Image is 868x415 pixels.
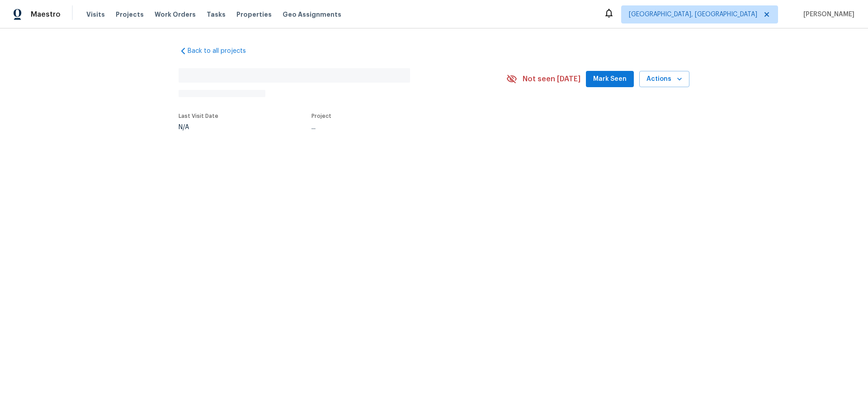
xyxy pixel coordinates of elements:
a: Back to all projects [179,47,265,56]
button: Actions [639,71,689,88]
span: Mark Seen [593,74,627,85]
div: ... [311,124,485,131]
span: Work Orders [155,10,196,19]
span: [PERSON_NAME] [800,10,854,19]
span: Geo Assignments [283,10,341,19]
span: Tasks [207,11,226,18]
div: N/A [179,124,218,131]
button: Mark Seen [586,71,634,88]
span: Actions [646,74,682,85]
span: Visits [86,10,105,19]
span: Last Visit Date [179,113,218,119]
span: Project [311,113,331,119]
span: Not seen [DATE] [523,75,580,84]
span: [GEOGRAPHIC_DATA], [GEOGRAPHIC_DATA] [629,10,757,19]
span: Projects [116,10,144,19]
span: Properties [236,10,272,19]
span: Maestro [31,10,61,19]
